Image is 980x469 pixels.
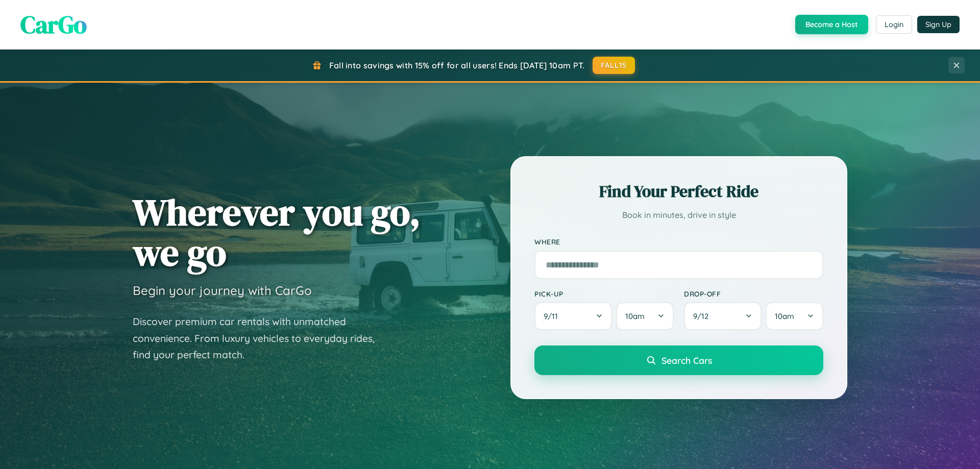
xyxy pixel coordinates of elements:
[661,355,712,366] span: Search Cars
[876,15,912,34] button: Login
[329,60,585,70] span: Fall into savings with 15% off for all users! Ends [DATE] 10am PT.
[593,57,635,74] button: FALL15
[693,311,714,321] span: 9 / 12
[20,8,87,41] span: CarGo
[534,289,674,298] label: Pick-up
[917,16,960,33] button: Sign Up
[775,311,794,321] span: 10am
[534,345,823,375] button: Search Cars
[795,15,868,34] button: Become a Host
[625,311,645,321] span: 10am
[133,283,312,298] h3: Begin your journey with CarGo
[534,180,823,203] h2: Find Your Perfect Ride
[684,302,762,330] button: 9/12
[684,289,823,298] label: Drop-off
[133,313,388,363] p: Discover premium car rentals with unmatched convenience. From luxury vehicles to everyday rides, ...
[133,192,421,273] h1: Wherever you go, we go
[544,311,563,321] span: 9 / 11
[534,302,612,330] button: 9/11
[616,302,674,330] button: 10am
[534,208,823,223] p: Book in minutes, drive in style
[766,302,823,330] button: 10am
[534,238,823,246] label: Where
